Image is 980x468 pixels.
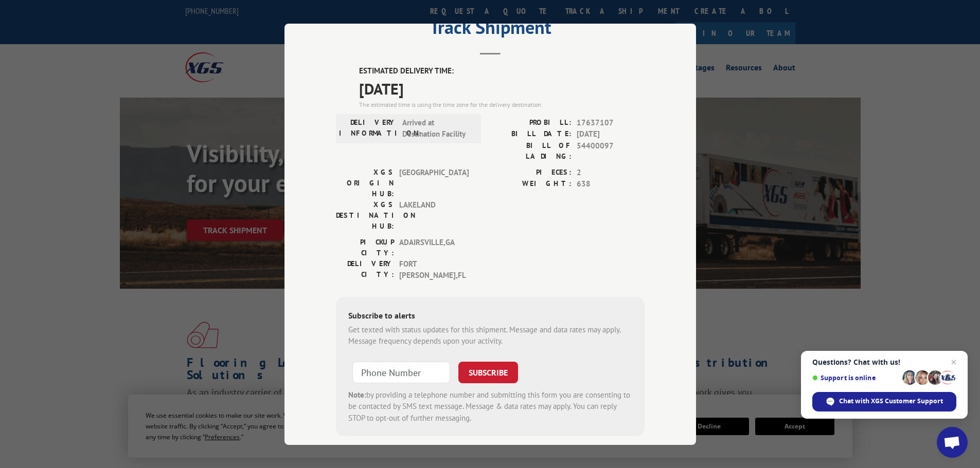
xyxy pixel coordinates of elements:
h2: Track Shipment [336,20,645,40]
span: Chat with XGS Customer Support [839,397,943,406]
label: XGS ORIGIN HUB: [336,166,394,199]
div: Get texted with status updates for this shipment. Message and data rates may apply. Message frequ... [348,324,632,347]
div: Chat with XGS Customer Support [812,392,956,411]
label: ESTIMATED DELIVERY TIME: [359,65,645,77]
span: Arrived at Destination Facility [402,117,472,140]
span: 54400097 [577,140,645,161]
label: BILL OF LADING: [490,140,572,161]
label: BILL DATE: [490,128,572,140]
span: 17637107 [577,117,645,128]
div: The estimated time is using the time zone for the delivery destination. [359,100,645,109]
span: Support is online [812,374,899,382]
span: [DATE] [359,77,645,100]
span: ADAIRSVILLE , GA [399,236,469,258]
button: SUBSCRIBE [458,361,518,383]
span: 638 [577,178,645,190]
div: by providing a telephone number and submitting this form you are consenting to be contacted by SM... [348,389,632,424]
span: LAKELAND [399,199,469,231]
input: Phone Number [352,361,450,383]
label: DELIVERY CITY: [336,258,394,281]
label: DELIVERY INFORMATION: [339,117,397,140]
label: PICKUP CITY: [336,236,394,258]
label: XGS DESTINATION HUB: [336,199,394,231]
label: WEIGHT: [490,178,572,190]
span: 2 [577,166,645,178]
label: PIECES: [490,166,572,178]
div: Subscribe to alerts [348,309,632,324]
label: PROBILL: [490,117,572,128]
span: Questions? Chat with us! [812,358,956,366]
span: Close chat [948,356,960,368]
span: [DATE] [577,128,645,140]
div: Open chat [937,427,968,458]
span: FORT [PERSON_NAME] , FL [399,258,469,281]
span: [GEOGRAPHIC_DATA] [399,166,469,199]
strong: Note: [348,389,366,399]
